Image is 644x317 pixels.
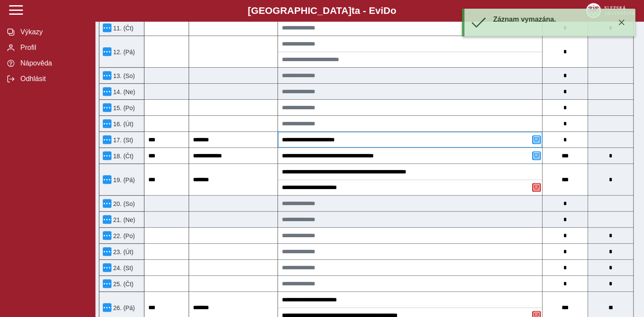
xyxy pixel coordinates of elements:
button: Menu [103,263,111,272]
span: t [351,5,354,16]
span: 13. (So) [111,72,135,79]
button: Přidat poznámku [532,135,541,144]
span: Výkazy [18,28,88,36]
span: 26. (Pá) [111,304,135,311]
button: Přidat poznámku [532,151,541,160]
button: Menu [103,175,111,184]
span: 14. (Ne) [111,88,135,95]
span: 11. (Čt) [111,25,134,32]
button: Menu [103,119,111,128]
button: Menu [103,103,111,112]
span: o [390,5,396,16]
button: Menu [103,71,111,80]
span: 12. (Pá) [111,49,135,56]
b: [GEOGRAPHIC_DATA] a - Evi [26,5,618,16]
span: Záznam vymazána. [493,16,556,23]
button: Menu [103,247,111,256]
span: 15. (Po) [111,105,135,111]
button: Menu [103,215,111,224]
button: Menu [103,47,111,56]
span: 24. (St) [111,265,133,271]
span: 16. (Út) [111,121,134,127]
button: Menu [103,151,111,160]
button: Menu [103,231,111,240]
span: 20. (So) [111,200,135,207]
button: Menu [103,199,111,208]
button: Menu [103,87,111,96]
span: 18. (Čt) [111,153,134,160]
span: Nápověda [18,59,88,67]
span: 21. (Ne) [111,216,135,223]
span: Profil [18,44,88,52]
button: Odstranit poznámku [532,183,541,192]
span: 23. (Út) [111,248,134,255]
button: Menu [103,23,111,32]
span: Odhlásit [18,75,88,83]
button: Menu [103,279,111,288]
span: 25. (Čt) [111,281,134,288]
span: 17. (St) [111,137,133,144]
span: 19. (Pá) [111,176,135,183]
button: Menu [103,135,111,144]
span: D [383,5,390,16]
span: 22. (Po) [111,232,135,239]
button: Menu [103,303,111,312]
img: logo_web_su.png [586,3,635,18]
